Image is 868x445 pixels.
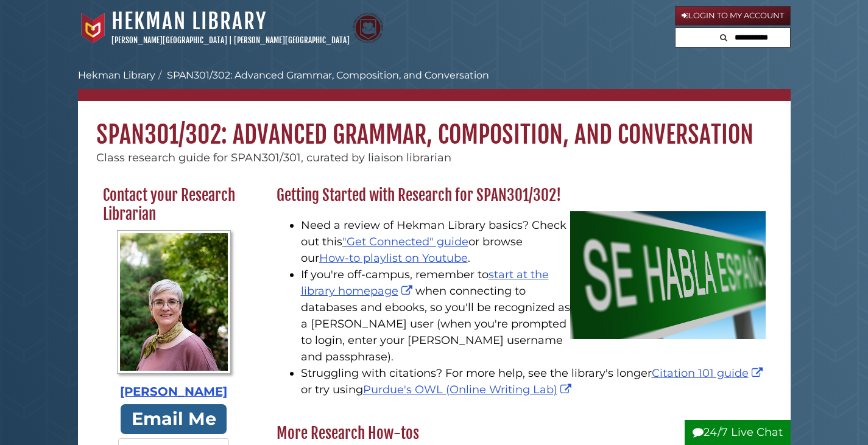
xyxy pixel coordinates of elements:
h1: SPAN301/302: Advanced Grammar, Composition, and Conversation [78,101,791,150]
img: Calvin University [78,13,108,43]
a: Profile Photo [PERSON_NAME] [103,230,245,401]
a: [PERSON_NAME][GEOGRAPHIC_DATA] [234,35,350,45]
li: Struggling with citations? For more help, see the library's longer or try using [301,365,766,398]
i: Search [720,33,727,41]
img: Calvin Theological Seminary [353,13,383,43]
li: If you're off-campus, remember to when connecting to databases and ebooks, so you'll be recognize... [301,267,766,365]
div: [PERSON_NAME] [103,383,245,401]
span: | [229,35,232,45]
nav: breadcrumb [78,68,791,101]
a: Hekman Library [111,8,267,35]
a: How-to playlist on Youtube [319,251,468,265]
h2: Getting Started with Research for SPAN301/302! [270,186,772,205]
span: Class research guide for SPAN301/301, curated by liaison librarian [96,151,451,164]
a: Login to My Account [675,6,791,26]
a: SPAN301/302: Advanced Grammar, Composition, and Conversation [167,69,489,81]
a: Hekman Library [78,69,155,81]
a: [PERSON_NAME][GEOGRAPHIC_DATA] [111,35,227,45]
h2: More Research How-tos [270,424,772,443]
a: Email Me [121,404,227,434]
a: Purdue's OWL (Online Writing Lab) [363,383,574,396]
a: start at the library homepage [301,268,549,298]
li: Need a review of Hekman Library basics? Check out this or browse our . [301,217,766,267]
button: 24/7 Live Chat [685,420,791,445]
img: Profile Photo [117,230,231,374]
h2: Contact your Research Librarian [97,186,251,224]
button: Search [716,28,731,44]
a: "Get Connected" guide [342,235,468,248]
a: Citation 101 guide [652,366,766,380]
